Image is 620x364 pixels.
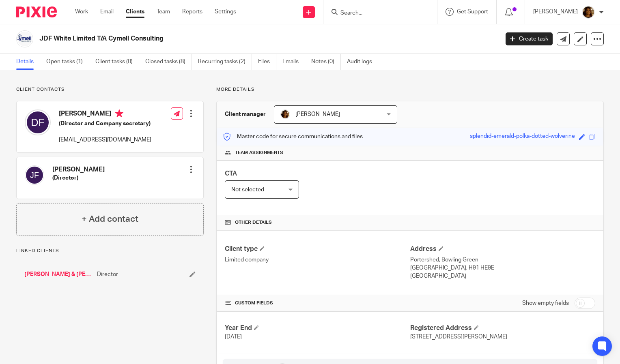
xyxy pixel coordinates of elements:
a: Emails [282,54,305,70]
a: Clients [126,8,144,16]
h3: Client manager [225,110,266,118]
p: Limited company [225,256,410,264]
a: Recurring tasks (2) [198,54,252,70]
a: Create task [506,32,553,45]
h4: + Add contact [82,213,138,225]
span: Director [97,270,118,278]
span: Not selected [231,187,264,193]
p: Master code for secure communications and files [223,133,363,141]
a: Team [157,8,170,16]
a: Settings [215,8,236,16]
input: Search [340,10,413,17]
a: Work [75,8,88,16]
h4: CUSTOM FIELDS [225,300,410,306]
span: Get Support [457,9,488,15]
div: splendid-emerald-polka-dotted-wolverine [470,132,575,141]
h4: [PERSON_NAME] [52,165,105,174]
h4: Registered Address [410,324,595,332]
label: Show empty fields [522,299,569,307]
i: Primary [115,109,123,118]
img: Arvinder.jpeg [582,6,595,19]
p: [PERSON_NAME] [533,8,578,16]
h2: JDF White Limited T/A Cymell Consulting [39,34,403,43]
h4: Address [410,245,595,253]
p: [GEOGRAPHIC_DATA] [410,272,595,280]
span: [DATE] [225,334,242,340]
a: Client tasks (0) [95,54,139,70]
p: [EMAIL_ADDRESS][DOMAIN_NAME] [59,136,151,144]
a: Details [16,54,40,70]
img: svg%3E [25,109,51,135]
a: Notes (0) [311,54,341,70]
img: Pixie [16,6,57,17]
p: Portershed, Bowling Green [410,256,595,264]
a: Files [258,54,276,70]
span: Other details [235,219,272,226]
h4: [PERSON_NAME] [59,109,151,120]
span: [STREET_ADDRESS][PERSON_NAME] [410,334,507,340]
a: Email [100,8,114,16]
p: [GEOGRAPHIC_DATA], H91 HE9E [410,264,595,272]
img: Logo.png [16,30,33,47]
h5: (Director and Company secretary) [59,120,151,128]
h5: (Director) [52,174,105,182]
a: Open tasks (1) [46,54,89,70]
img: svg%3E [25,165,44,185]
a: Reports [182,8,202,16]
a: Closed tasks (8) [145,54,192,70]
h4: Year End [225,324,410,332]
p: Linked clients [16,248,204,254]
span: Team assignments [235,150,283,156]
span: CTA [225,170,237,177]
span: [PERSON_NAME] [295,111,340,117]
h4: Client type [225,245,410,253]
a: [PERSON_NAME] & [PERSON_NAME] [24,270,93,278]
a: Audit logs [347,54,378,70]
p: More details [216,86,604,93]
img: Arvinder.jpeg [280,109,290,119]
p: Client contacts [16,86,204,93]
